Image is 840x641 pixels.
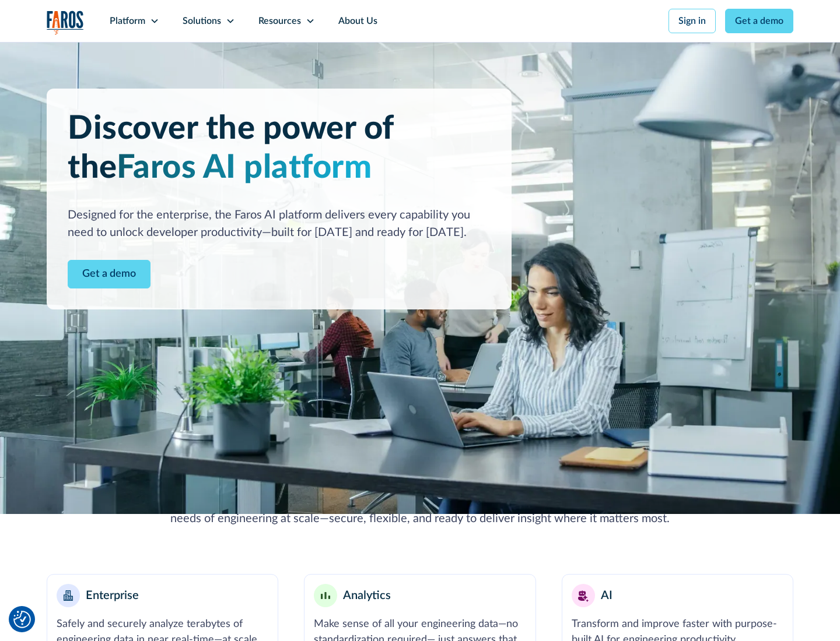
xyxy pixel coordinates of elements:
[68,206,491,241] div: Designed for the enterprise, the Faros AI platform delivers every capability you need to unlock d...
[725,9,793,33] a: Get a demo
[13,611,31,628] img: Revisit consent button
[117,152,372,184] span: Faros AI platform
[110,14,145,28] div: Platform
[68,110,491,188] h1: Discover the power of the
[321,592,330,600] img: Minimalist bar chart analytics icon
[68,260,150,288] a: Contact Modal
[47,10,84,34] a: home
[258,14,301,28] div: Resources
[343,587,391,604] div: Analytics
[601,587,612,604] div: AI
[574,586,593,605] img: AI robot or assistant icon
[668,9,716,33] a: Sign in
[64,590,73,601] img: Enterprise building blocks or structure icon
[86,587,139,604] div: Enterprise
[183,14,221,28] div: Solutions
[47,10,84,34] img: Logo of the analytics and reporting company Faros.
[13,611,31,628] button: Cookie Settings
